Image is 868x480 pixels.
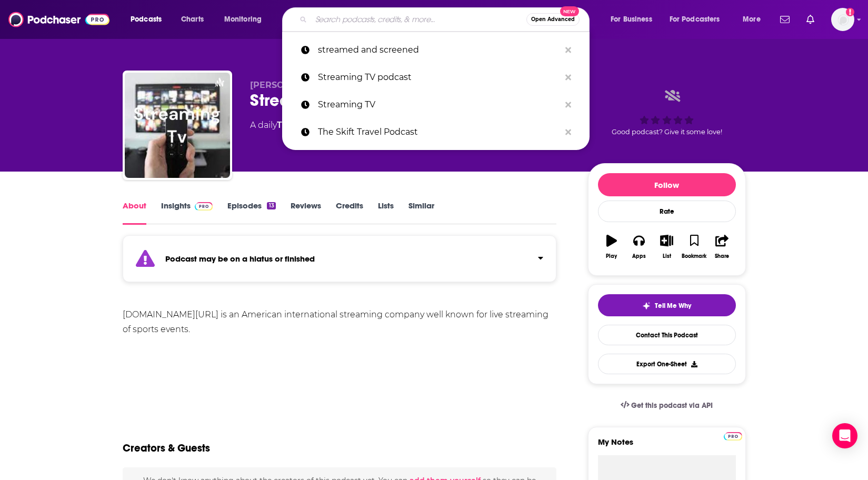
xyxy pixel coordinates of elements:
div: Share [715,253,729,259]
a: Reviews [291,201,321,225]
a: streamed and screened [282,36,590,64]
button: tell me why sparkleTell Me Why [598,294,736,316]
label: My Notes [598,437,736,455]
strong: Podcast may be on a hiatus or finished [165,254,315,264]
span: For Podcasters [670,12,720,27]
button: Bookmark [681,228,708,266]
a: Show notifications dropdown [776,11,794,28]
p: The Skift Travel Podcast [318,118,560,146]
div: [DOMAIN_NAME][URL] is an American international streaming company well known for live streaming o... [123,307,557,337]
div: Play [606,253,617,259]
a: Get this podcast via API [612,393,722,418]
img: Podchaser Pro [724,432,742,441]
button: Show profile menu [831,8,854,31]
a: InsightsPodchaser Pro [161,201,213,225]
a: Streaming TV [282,91,590,118]
div: Apps [632,253,646,259]
span: For Business [611,12,652,27]
div: A daily podcast [250,119,358,132]
span: Open Advanced [531,17,575,22]
svg: Add a profile image [846,8,854,16]
span: Get this podcast via API [631,401,713,410]
div: Search podcasts, credits, & more... [292,7,600,32]
p: streamed and screened [318,36,560,64]
a: Show notifications dropdown [802,11,819,28]
button: Play [598,228,625,266]
span: Charts [181,12,204,27]
a: Lists [378,201,394,225]
div: Rate [598,201,736,222]
a: TV [277,120,288,130]
img: Podchaser - Follow, Share and Rate Podcasts [8,9,109,29]
div: 13 [267,202,275,209]
a: Streaming TV podcast [282,64,590,91]
div: Good podcast? Give it some love! [588,80,746,145]
a: About [123,201,146,225]
input: Search podcasts, credits, & more... [311,11,526,28]
button: open menu [217,11,275,28]
section: Click to expand status details [123,242,557,282]
span: Logged in as helenma123 [831,8,854,31]
button: Open AdvancedNew [526,13,580,26]
img: Podchaser Pro [195,202,213,211]
div: List [663,253,671,259]
div: Bookmark [682,253,706,259]
button: Follow [598,173,736,196]
img: User Profile [831,8,854,31]
span: [PERSON_NAME] [250,80,325,90]
h2: Creators & Guests [123,442,210,455]
span: Monitoring [224,12,262,27]
span: More [743,12,761,27]
span: New [560,6,579,16]
a: Episodes13 [227,201,275,225]
p: Streaming TV [318,91,560,118]
a: Pro website [724,431,742,441]
button: open menu [663,11,735,28]
a: Similar [408,201,434,225]
button: open menu [603,11,665,28]
a: Credits [336,201,363,225]
div: Open Intercom Messenger [832,423,857,448]
button: Share [708,228,735,266]
button: open menu [123,11,175,28]
span: Tell Me Why [655,302,691,310]
p: Streaming TV podcast [318,64,560,91]
a: Charts [174,11,210,28]
span: Podcasts [131,12,162,27]
span: Good podcast? Give it some love! [612,128,722,136]
button: open menu [735,11,774,28]
a: Contact This Podcast [598,325,736,345]
a: The Skift Travel Podcast [282,118,590,146]
img: tell me why sparkle [642,302,651,310]
button: Export One-Sheet [598,354,736,374]
button: List [653,228,680,266]
img: Streaming Tv [125,73,230,178]
button: Apps [625,228,653,266]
